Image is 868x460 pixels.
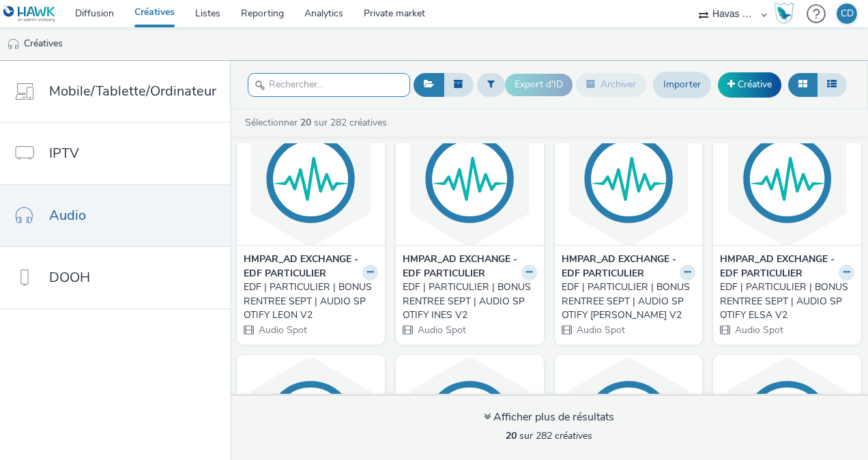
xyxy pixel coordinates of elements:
a: Sélectionner sur 282 créatives [244,116,392,129]
div: EDF | PARTICULIER | BONUS RENTREE SEPT | AUDIO SPOTIFY INES V2 [403,281,532,322]
span: DOOH [49,268,90,287]
strong: HMPAR_AD EXCHANGE - EDF PARTICULIER [244,253,359,281]
span: Audio Spot [416,324,466,336]
strong: 20 [300,116,311,129]
div: CD [841,3,854,24]
button: Archiver [576,73,646,96]
span: Audio Spot [257,324,307,336]
button: Export d'ID [505,74,573,96]
div: EDF | PARTICULIER | BONUS RENTREE SEPT | AUDIO SPOTIFY LEON V2 [244,281,373,322]
img: Hawk Academy [774,3,794,25]
strong: HMPAR_AD EXCHANGE - EDF PARTICULIER [562,253,677,281]
a: EDF | PARTICULIER | BONUS RENTREE SEPT | AUDIO SPOTIFY ELSA V2 [720,281,854,322]
img: audio [7,38,20,51]
div: EDF | PARTICULIER | BONUS RENTREE SEPT | AUDIO SPOTIFY ELSA V2 [720,281,849,322]
span: Audio [49,205,86,225]
img: EDF | PARTICULIER | BONUS RENTREE SEPT | AUDIO SPOTIFY GUILLAUME V2 visual [558,112,699,245]
img: EDF | PARTICULIER | BONUS RENTREE SEPT | AUDIO SPOTIFY INES V2 visual [399,112,540,245]
a: EDF | PARTICULIER | BONUS RENTREE SEPT | AUDIO SPOTIFY [PERSON_NAME] V2 [562,281,696,322]
div: Afficher plus de résultats [484,409,614,425]
span: Audio Spot [734,324,783,336]
div: EDF | PARTICULIER | BONUS RENTREE SEPT | AUDIO SPOTIFY [PERSON_NAME] V2 [562,281,691,322]
button: Liste [817,73,847,96]
span: sur 282 créatives [506,429,592,442]
img: EDF | PARTICULIER | BONUS RENTREE SEPT | AUDIO SPOTIFY LEON V2 visual [240,112,381,245]
a: Créative [718,72,781,97]
span: Mobile/Tablette/Ordinateur [49,81,216,101]
img: undefined Logo [3,5,56,23]
input: Rechercher... [248,73,410,97]
img: EDF | PARTICULIER | BONUS RENTREE SEPT | AUDIO SPOTIFY ELSA V2 visual [717,112,858,245]
span: IPTV [49,143,79,163]
strong: HMPAR_AD EXCHANGE - EDF PARTICULIER [403,253,518,281]
button: Grille [788,73,818,96]
a: EDF | PARTICULIER | BONUS RENTREE SEPT | AUDIO SPOTIFY INES V2 [403,281,537,322]
a: Importer [653,72,711,98]
strong: HMPAR_AD EXCHANGE - EDF PARTICULIER [720,253,835,281]
span: Audio Spot [575,324,625,336]
strong: 20 [506,429,517,442]
a: EDF | PARTICULIER | BONUS RENTREE SEPT | AUDIO SPOTIFY LEON V2 [244,281,378,322]
a: Hawk Academy [774,3,800,25]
